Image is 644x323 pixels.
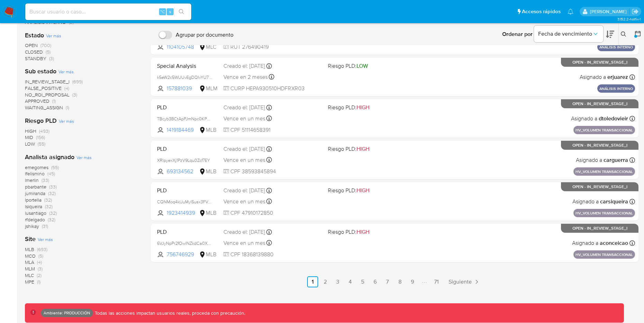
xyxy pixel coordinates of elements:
[93,310,245,316] p: Todas las acciones impactan usuarios reales, proceda con precaución.
[590,8,629,15] p: luis.birchenz@mercadolibre.com
[174,7,188,17] button: search-icon
[632,8,639,15] a: Salir
[568,9,573,15] a: Notificaciones
[44,312,90,314] p: Ambiente: PRODUCCIÓN
[169,8,171,15] span: s
[160,8,165,15] span: ⌥
[617,16,641,22] span: 3.152.2-hotfix-1
[25,7,191,16] input: Buscar usuario o caso...
[522,8,561,15] span: Accesos rápidos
